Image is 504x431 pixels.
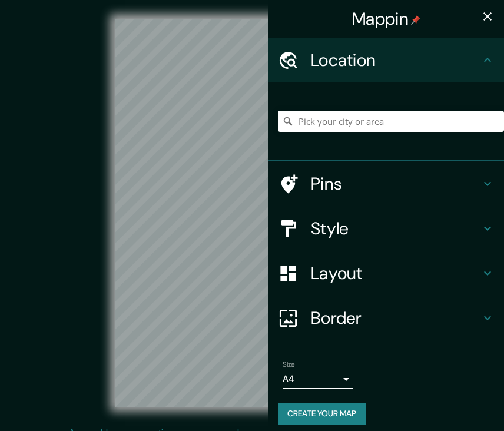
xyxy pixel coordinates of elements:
canvas: Map [115,19,389,407]
div: Pins [268,161,504,206]
h4: Location [311,49,480,71]
h4: Border [311,307,480,329]
div: A4 [283,370,353,389]
input: Pick your city or area [278,111,504,132]
h4: Mappin [352,8,420,29]
div: Location [268,38,504,82]
div: Border [268,296,504,340]
h4: Style [311,218,480,239]
div: Style [268,206,504,251]
button: Create your map [278,403,366,425]
iframe: Help widget launcher [399,385,491,418]
label: Size [283,360,295,370]
h4: Pins [311,173,480,194]
h4: Layout [311,263,480,284]
img: pin-icon.png [411,15,420,25]
div: Layout [268,251,504,296]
